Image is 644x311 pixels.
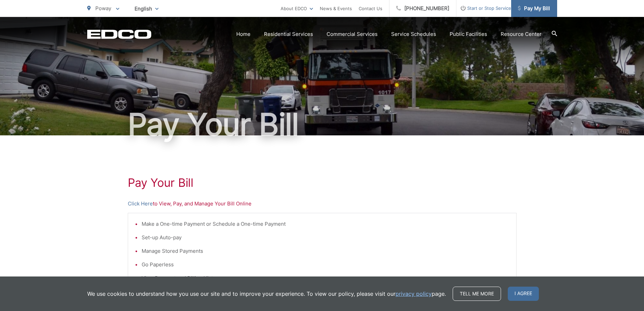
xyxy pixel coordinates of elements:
[453,287,501,301] a: Tell me more
[142,274,509,282] li: View Payment and Billing History
[501,30,542,38] a: Resource Center
[142,234,509,242] li: Set-up Auto-pay
[508,287,539,301] span: I agree
[129,3,164,15] span: English
[281,4,313,13] a: About EDCO
[264,30,313,38] a: Residential Services
[95,5,111,12] span: Poway
[128,176,517,190] h1: Pay Your Bill
[327,30,378,38] a: Commercial Services
[142,261,509,269] li: Go Paperless
[450,30,487,38] a: Public Facilities
[518,4,550,13] span: Pay My Bill
[359,4,382,13] a: Contact Us
[128,200,517,208] p: to View, Pay, and Manage Your Bill Online
[142,220,509,228] li: Make a One-time Payment or Schedule a One-time Payment
[320,4,352,13] a: News & Events
[396,290,432,298] a: privacy policy
[128,200,153,208] a: Click Here
[87,290,446,298] p: We use cookies to understand how you use our site and to improve your experience. To view our pol...
[391,30,436,38] a: Service Schedules
[142,247,509,255] li: Manage Stored Payments
[236,30,251,38] a: Home
[87,108,557,141] h1: Pay Your Bill
[87,29,151,39] a: EDCD logo. Return to the homepage.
